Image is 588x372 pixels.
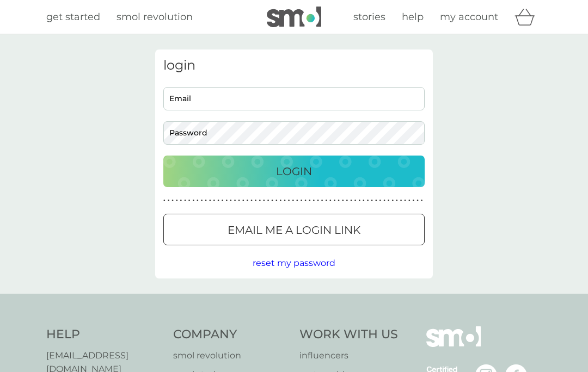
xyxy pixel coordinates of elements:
[217,198,219,203] p: ●
[396,198,398,203] p: ●
[163,156,425,187] button: Login
[299,349,398,363] a: influencers
[301,198,303,203] p: ●
[259,198,261,203] p: ●
[358,198,360,203] p: ●
[413,198,415,203] p: ●
[213,198,216,203] p: ●
[338,198,340,203] p: ●
[325,198,327,203] p: ●
[271,198,273,203] p: ●
[184,198,186,203] p: ●
[353,11,385,23] span: stories
[304,198,307,203] p: ●
[173,326,289,343] h4: Company
[176,198,178,203] p: ●
[353,9,385,25] a: stories
[440,11,498,23] span: my account
[402,11,424,23] span: help
[317,198,319,203] p: ●
[173,349,289,363] a: smol revolution
[225,198,228,203] p: ●
[255,198,257,203] p: ●
[363,198,365,203] p: ●
[342,198,344,203] p: ●
[163,58,425,73] h3: login
[371,198,373,203] p: ●
[238,198,240,203] p: ●
[379,198,382,203] p: ●
[402,9,424,25] a: help
[163,198,166,203] p: ●
[180,198,182,203] p: ●
[253,258,335,268] span: reset my password
[296,198,298,203] p: ●
[404,198,406,203] p: ●
[280,198,282,203] p: ●
[514,6,542,28] div: basket
[284,198,286,203] p: ●
[329,198,332,203] p: ●
[334,198,336,203] p: ●
[292,198,294,203] p: ●
[267,7,321,27] img: smol
[391,198,394,203] p: ●
[288,198,290,203] p: ●
[388,198,390,203] p: ●
[46,11,100,23] span: get started
[117,11,193,23] span: smol revolution
[275,198,278,203] p: ●
[421,198,423,203] p: ●
[242,198,244,203] p: ●
[188,198,191,203] p: ●
[201,198,203,203] p: ●
[440,9,498,25] a: my account
[197,198,199,203] p: ●
[400,198,402,203] p: ●
[163,214,425,245] button: Email me a login link
[426,326,481,363] img: smol
[117,9,193,25] a: smol revolution
[367,198,369,203] p: ●
[222,198,224,203] p: ●
[350,198,352,203] p: ●
[168,198,170,203] p: ●
[383,198,385,203] p: ●
[192,198,194,203] p: ●
[46,9,100,25] a: get started
[309,198,311,203] p: ●
[209,198,211,203] p: ●
[267,198,269,203] p: ●
[299,326,398,343] h4: Work With Us
[205,198,207,203] p: ●
[321,198,323,203] p: ●
[234,198,236,203] p: ●
[253,256,335,270] button: reset my password
[247,198,249,203] p: ●
[276,163,312,180] p: Login
[313,198,315,203] p: ●
[230,198,232,203] p: ●
[228,221,360,239] p: Email me a login link
[346,198,348,203] p: ●
[416,198,419,203] p: ●
[263,198,265,203] p: ●
[375,198,377,203] p: ●
[171,198,174,203] p: ●
[408,198,411,203] p: ●
[354,198,357,203] p: ●
[250,198,253,203] p: ●
[46,326,162,343] h4: Help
